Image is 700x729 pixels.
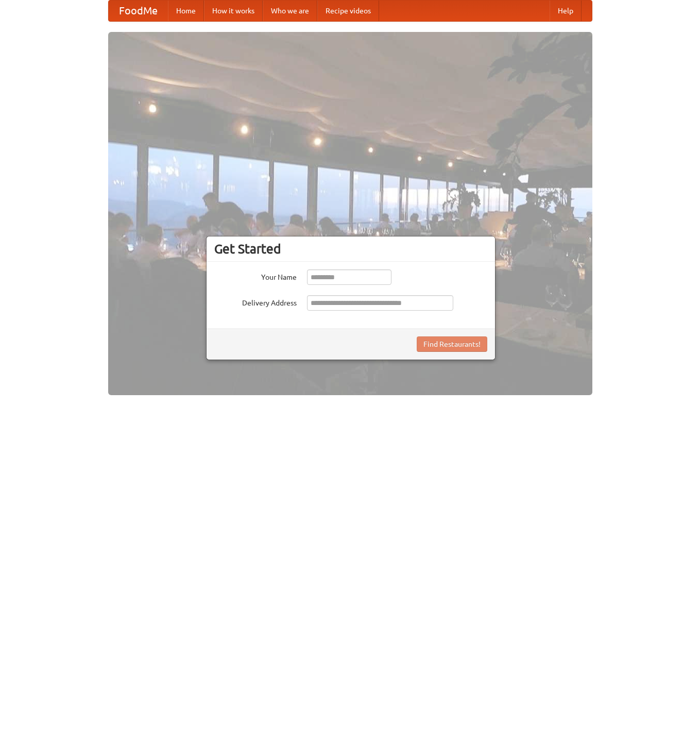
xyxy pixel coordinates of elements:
[550,1,582,21] a: Help
[168,1,204,21] a: Home
[214,295,297,308] label: Delivery Address
[214,241,487,257] h3: Get Started
[263,1,317,21] a: Who we are
[317,1,379,21] a: Recipe videos
[214,269,297,282] label: Your Name
[109,1,168,21] a: FoodMe
[204,1,263,21] a: How it works
[417,336,487,352] button: Find Restaurants!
